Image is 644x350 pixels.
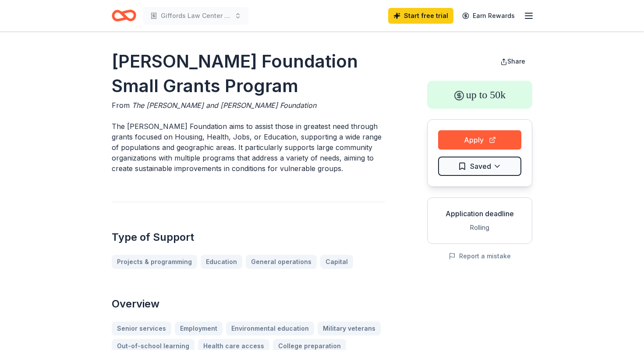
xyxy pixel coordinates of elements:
[132,101,316,110] span: The [PERSON_NAME] and [PERSON_NAME] Foundation
[507,57,525,65] span: Share
[112,5,136,26] a: Home
[143,7,248,25] button: Giffords Law Center General Operating Support
[470,161,491,172] span: Saved
[320,255,353,269] a: Capital
[427,81,532,109] div: up to 50k
[161,11,231,21] span: Giffords Law Center General Operating Support
[438,130,521,150] button: Apply
[435,222,525,233] div: Rolling
[112,255,197,269] a: Projects & programming
[388,8,453,24] a: Start free trial
[246,255,317,269] a: General operations
[493,53,532,70] button: Share
[112,297,385,311] h2: Overview
[112,100,385,111] div: From
[438,157,521,176] button: Saved
[201,255,242,269] a: Education
[435,208,525,219] div: Application deadline
[457,8,520,24] a: Earn Rewards
[449,251,511,261] button: Report a mistake
[112,121,385,174] p: The [PERSON_NAME] Foundation aims to assist those in greatest need through grants focused on Hous...
[112,49,385,98] h1: [PERSON_NAME] Foundation Small Grants Program
[112,230,385,244] h2: Type of Support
